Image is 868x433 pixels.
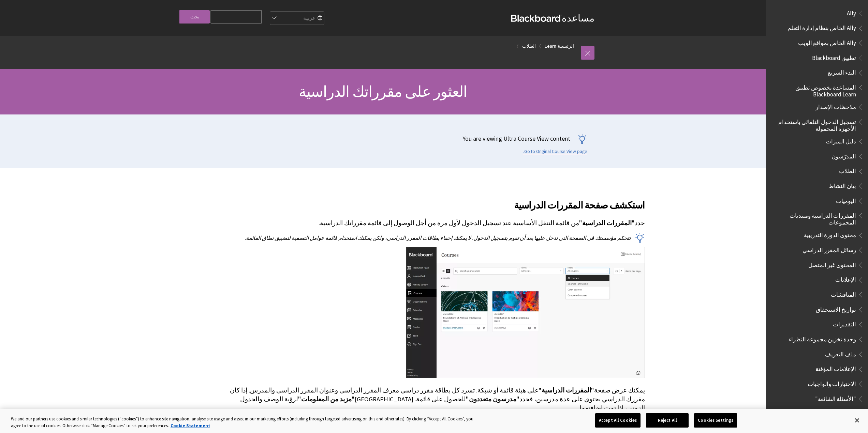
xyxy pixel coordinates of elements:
span: إمكانية الوصول [821,408,856,417]
span: البدء السريع [828,67,856,76]
select: Site Language Selector [269,12,324,25]
span: Ally الخاص بمواقع الويب [798,37,856,46]
span: Ally الخاص بنظام إدارة التعلم [788,22,856,32]
span: Ally [847,7,856,17]
span: اليوميات [836,195,856,204]
a: More information about your privacy, opens in a new tab [171,423,210,429]
span: المحتوى غير المتصل [808,259,856,268]
span: "الأسئلة الشائعة" [815,393,856,402]
a: Learn [545,42,556,50]
p: تتحكم مؤسستك في الصفحة التي تدخل عليها بعد أن تقوم بتسجيل الدخول. لا يمكنك إخفاء بطاقات المقرر ال... [222,234,645,242]
h2: استكشف صفحة المقررات الدراسية [222,190,645,212]
span: محتوى الدورة التدريبية [804,230,856,239]
a: Go to Original Course View page. [523,149,587,155]
button: Cookies Settings [694,413,737,428]
span: ملف التعريف [825,349,856,358]
span: المساعدة بخصوص تطبيق Blackboard Learn [774,82,856,98]
span: العثور على مقرراتك الدراسية [299,82,467,101]
span: بيان النشاط [828,180,856,189]
div: We and our partners use cookies and similar technologies (“cookies”) to enhance site navigation, ... [11,416,477,429]
span: الإعلانات [835,274,856,283]
span: ملاحظات الإصدار [815,101,856,110]
span: الإعلامات المؤقتة [815,364,856,373]
span: دليل الميزات [826,136,856,145]
img: Student view of Courses page and Base Navigation [406,247,645,378]
span: "مدرسون متعددون" [466,395,519,403]
span: "المقررات الدراسية" [579,219,635,227]
p: حدد من قائمة التنقل الأساسية عند تسجيل الدخول لأول مرة من أجل الوصول إلى قائمة مقرراتك الدراسية. [222,219,645,228]
span: تطبيق Blackboard [812,52,856,61]
span: "المقررات الدراسية" [539,386,594,394]
span: وحدة تخزين مجموعة النظراء [789,334,856,343]
span: التقديرات [833,319,856,328]
strong: Blackboard [511,15,562,22]
span: الاختبارات والواجبات [808,378,856,387]
a: مساعدةBlackboard [511,12,594,24]
span: "مزيد من المعلومات" [298,395,355,403]
button: Accept All Cookies [595,413,641,428]
span: المدرّسون [832,151,856,160]
span: رسائل المقرر الدراسي [803,244,856,253]
nav: Book outline for Anthology Ally Help [770,7,864,49]
span: تسجيل الدخول التلقائي باستخدام الأجهزة المحمولة [774,116,856,132]
button: Reject All [646,413,689,428]
a: الرئيسية [558,42,574,50]
p: يمكنك عرض صفحة على هيئة قائمة أو شبكة. تسرد كل بطاقة مقرر دراسي معرف المقرر الدراسي وعنوان المقرر... [222,386,645,413]
input: بحث [179,10,210,24]
p: You are viewing Ultra Course View content [164,134,587,143]
span: الطلاب [839,166,856,175]
span: تواريخ الاستحقاق [816,304,856,313]
button: Close [850,413,865,428]
span: المناقشات [831,289,856,298]
a: الطلاب [522,42,536,50]
span: المقررات الدراسية ومنتديات المجموعات [774,210,856,226]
